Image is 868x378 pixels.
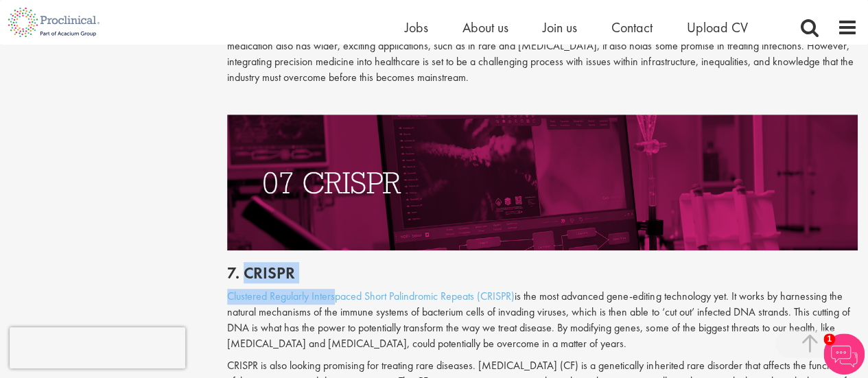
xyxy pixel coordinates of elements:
[227,289,515,303] a: Clustered Regularly Interspaced Short Palindromic Repeats (CRISPR)
[10,327,185,368] iframe: reCAPTCHA
[405,19,428,36] a: Jobs
[823,333,835,345] span: 1
[462,19,508,36] a: About us
[611,19,653,36] a: Contact
[227,23,858,85] p: Precision medicine presents great opportunities in transforming the future of healthcare. While i...
[227,264,858,282] h2: 7. CRISPR
[823,333,865,375] img: Chatbot
[543,19,577,36] a: Join us
[227,289,858,351] p: is the most advanced gene-editing technology yet. It works by harnessing the natural mechanisms o...
[687,19,748,36] a: Upload CV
